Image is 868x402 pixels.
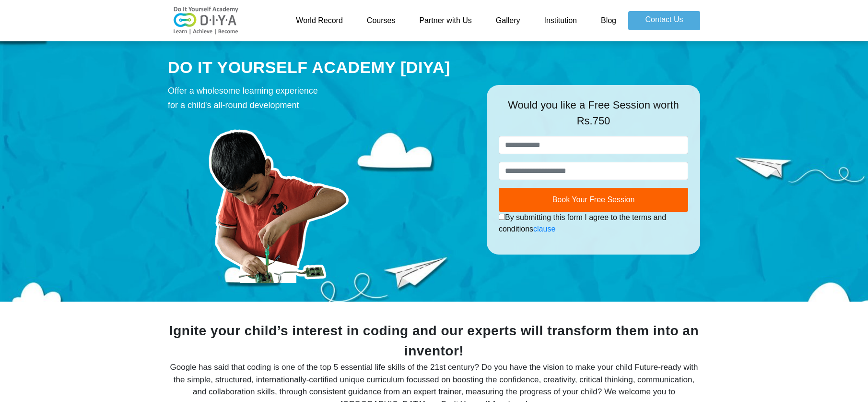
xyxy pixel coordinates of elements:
[552,195,635,204] span: Book Your Free Session
[284,11,355,30] a: World Record
[168,321,700,361] div: Ignite your child’s interest in coding and our experts will transform them into an inventor!
[168,6,245,35] img: logo-v2.png
[532,11,588,30] a: Institution
[499,97,688,136] div: Would you like a Free Session worth Rs.750
[168,117,388,283] img: course-prod.png
[355,11,408,30] a: Courses
[168,84,472,112] div: Offer a wholesome learning experience for a child's all-round development
[168,56,472,79] div: DO IT YOURSELF ACADEMY [DIYA]
[499,212,688,235] div: By submitting this form I agree to the terms and conditions
[589,11,628,30] a: Blog
[484,11,532,30] a: Gallery
[499,188,688,212] button: Book Your Free Session
[628,11,700,30] a: Contact Us
[407,11,483,30] a: Partner with Us
[533,225,555,233] a: clause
